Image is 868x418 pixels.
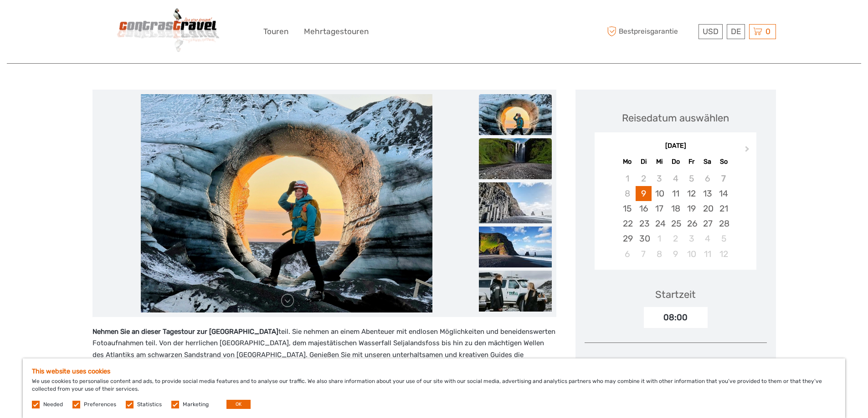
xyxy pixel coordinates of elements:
div: Choose Mittwoch, 1. Oktober 2025 [652,231,668,246]
div: Choose Freitag, 12. September 2025 [683,186,699,201]
img: 542d6e6172f8494cab2cfce9bb746d74_slider_thumbnail.jpg [479,227,552,267]
div: Choose Sonntag, 21. September 2025 [715,201,731,216]
div: Not available Dienstag, 2. September 2025 [636,171,652,186]
a: Touren [263,25,288,38]
span: USD [703,27,719,36]
div: Sa [699,156,715,168]
img: d1e3ebaa5f124daeb7b82eedc0ba358b_slider_thumbnail.jpeg [479,271,552,312]
img: 3383-ee8cc717-9a6b-44c8-b5b4-ad8ebd777713_logo_big.png [117,7,220,56]
div: 08:00 [644,307,708,328]
div: Not available Samstag, 6. September 2025 [699,171,715,186]
div: Not available Mittwoch, 3. September 2025 [652,171,668,186]
img: 9a10d14e6e7449e2b3e91adb7fb94c41_slider_thumbnail.jpeg [479,94,552,135]
img: de10c0faead14f29a85372f9e242ba66_slider_thumbnail.jpg [479,182,552,223]
div: Choose Sonntag, 5. Oktober 2025 [715,231,731,246]
div: Choose Donnerstag, 18. September 2025 [668,201,683,216]
div: DE [727,24,745,39]
label: Marketing [183,401,209,408]
div: Choose Samstag, 20. September 2025 [699,201,715,216]
div: Reisedatum auswählen [622,111,729,125]
strong: Nehmen Sie an dieser Tagestour zur [GEOGRAPHIC_DATA] [92,327,278,336]
div: Choose Samstag, 11. Oktober 2025 [699,247,715,262]
div: Mo [619,156,635,168]
div: Do [668,156,683,168]
div: Choose Dienstag, 16. September 2025 [636,201,652,216]
div: Choose Sonntag, 14. September 2025 [715,186,731,201]
img: 9a10d14e6e7449e2b3e91adb7fb94c41_main_slider.jpeg [141,94,432,312]
label: Needed [43,401,63,408]
div: Choose Mittwoch, 17. September 2025 [652,201,668,216]
div: Not available Montag, 1. September 2025 [619,171,635,186]
div: Choose Samstag, 27. September 2025 [699,216,715,231]
div: Choose Dienstag, 7. Oktober 2025 [636,247,652,262]
button: OK [226,400,251,409]
div: Choose Dienstag, 9. September 2025 [636,186,652,201]
div: We use cookies to personalise content and ads, to provide social media features and to analyse ou... [23,358,845,418]
div: Not available Donnerstag, 4. September 2025 [668,171,683,186]
button: Next Month [741,144,755,158]
span: Bestpreisgarantie [605,24,696,39]
div: Choose Freitag, 3. Oktober 2025 [683,231,699,246]
div: Choose Donnerstag, 9. Oktober 2025 [668,247,683,262]
a: Mehrtagestouren [304,25,369,38]
div: Choose Mittwoch, 8. Oktober 2025 [652,247,668,262]
div: Choose Freitag, 26. September 2025 [683,216,699,231]
div: Choose Dienstag, 30. September 2025 [636,231,652,246]
div: Not available Montag, 8. September 2025 [619,186,635,201]
div: Choose Mittwoch, 10. September 2025 [652,186,668,201]
button: Open LiveChat chat widget [105,14,116,25]
div: Choose Donnerstag, 25. September 2025 [668,216,683,231]
p: We're away right now. Please check back later! [13,16,103,23]
div: Choose Montag, 22. September 2025 [619,216,635,231]
label: Statistics [137,401,162,408]
div: Choose Dienstag, 23. September 2025 [636,216,652,231]
label: Preferences [84,401,116,408]
div: month 2025-09 [597,171,753,262]
div: Startzeit [655,287,696,302]
div: Choose Montag, 29. September 2025 [619,231,635,246]
div: Choose Sonntag, 12. Oktober 2025 [715,247,731,262]
img: 8d7247fd982548bb8e19952aeefa9cea_slider_thumbnail.jpg [479,138,552,179]
div: So [715,156,731,168]
div: Fr [683,156,699,168]
h5: This website uses cookies [32,368,836,375]
div: Choose Sonntag, 28. September 2025 [715,216,731,231]
div: Di [636,156,652,168]
div: Not available Sonntag, 7. September 2025 [715,171,731,186]
div: Choose Donnerstag, 2. Oktober 2025 [668,231,683,246]
div: Choose Freitag, 10. Oktober 2025 [683,247,699,262]
div: Choose Donnerstag, 11. September 2025 [668,186,683,201]
div: Choose Freitag, 19. September 2025 [683,201,699,216]
div: Not available Freitag, 5. September 2025 [683,171,699,186]
div: Choose Montag, 15. September 2025 [619,201,635,216]
div: Choose Samstag, 13. September 2025 [699,186,715,201]
div: [DATE] [595,141,756,151]
div: Choose Mittwoch, 24. September 2025 [652,216,668,231]
div: Mi [652,156,668,168]
span: 0 [764,27,772,36]
div: Choose Samstag, 4. Oktober 2025 [699,231,715,246]
div: Choose Montag, 6. Oktober 2025 [619,247,635,262]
